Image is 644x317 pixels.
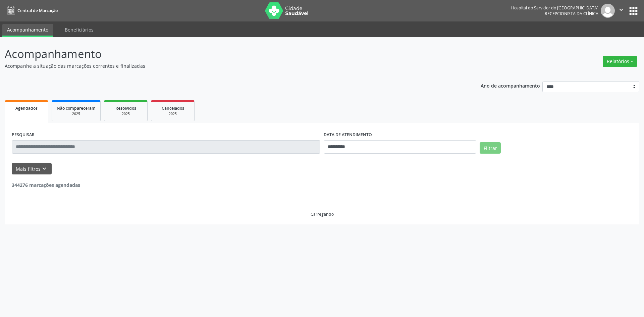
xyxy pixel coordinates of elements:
button:  [615,4,628,18]
div: Carregando [311,211,334,217]
label: DATA DE ATENDIMENTO [324,130,372,140]
label: PESQUISAR [12,130,35,140]
span: Resolvidos [115,105,136,111]
span: Cancelados [162,105,184,111]
div: 2025 [156,111,190,116]
p: Acompanhamento [5,46,449,62]
div: 2025 [109,111,143,116]
button: Mais filtroskeyboard_arrow_down [12,163,52,175]
span: Recepcionista da clínica [545,11,598,16]
span: Agendados [15,105,38,111]
i: keyboard_arrow_down [41,165,48,172]
button: apps [628,5,639,17]
span: Não compareceram [57,105,96,111]
a: Acompanhamento [2,24,53,37]
span: Central de Marcação [17,8,58,13]
p: Ano de acompanhamento [481,81,540,90]
img: img [601,4,615,18]
strong: 344276 marcações agendadas [12,182,80,188]
p: Acompanhe a situação das marcações correntes e finalizadas [5,62,449,69]
i:  [618,6,625,13]
a: Beneficiários [60,24,98,36]
button: Relatórios [603,56,637,67]
button: Filtrar [480,142,501,154]
div: Hospital do Servidor do [GEOGRAPHIC_DATA] [511,5,598,11]
div: 2025 [57,111,96,116]
a: Central de Marcação [5,5,58,16]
